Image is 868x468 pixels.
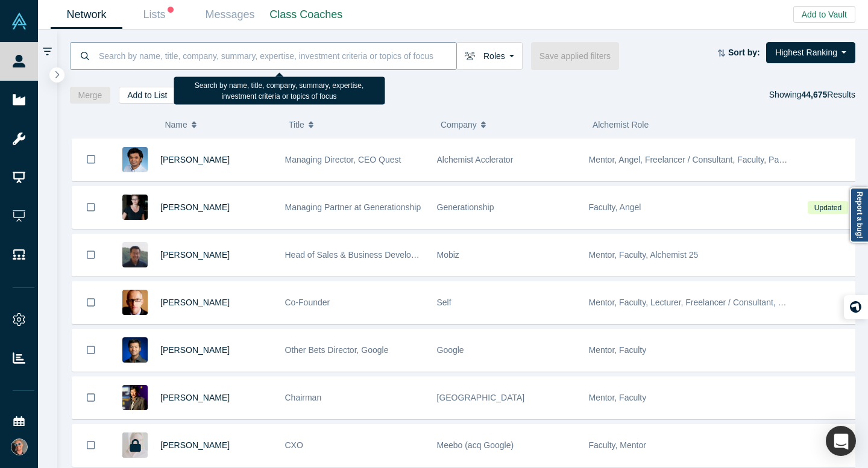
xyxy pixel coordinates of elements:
span: [GEOGRAPHIC_DATA] [437,393,525,402]
span: Title [289,112,304,137]
span: Mentor, Faculty [589,345,647,355]
button: Name [165,112,276,137]
span: Co-Founder [285,298,330,307]
a: [PERSON_NAME] [160,345,230,355]
a: Report a bug! [850,187,868,243]
span: Updated [808,201,848,214]
span: Google [437,345,464,355]
span: Mobiz [437,250,459,260]
span: Generationship [437,202,494,212]
a: [PERSON_NAME] [160,250,230,260]
img: Robert Winder's Profile Image [122,290,148,315]
button: Bookmark [72,377,110,419]
span: Mentor, Angel, Freelancer / Consultant, Faculty, Partner, Lecturer, VC [589,155,848,164]
button: Save applied filters [531,42,619,70]
button: Highest Ranking [766,42,855,63]
a: Lists [122,1,194,29]
a: Messages [194,1,266,29]
span: Meebo (acq Google) [437,440,514,450]
button: Bookmark [72,187,110,228]
img: Steven Kan's Profile Image [122,337,148,363]
span: Chairman [285,393,322,402]
div: Showing [769,87,855,104]
a: [PERSON_NAME] [160,202,230,212]
button: Title [289,112,428,137]
span: Alchemist Acclerator [437,155,514,164]
span: Name [165,112,187,137]
img: Timothy Chou's Profile Image [122,385,148,410]
span: Head of Sales & Business Development (interim) [285,250,468,260]
span: Mentor, Faculty [589,393,647,402]
span: Self [437,298,451,307]
span: Alchemist Role [593,120,649,129]
span: Company [441,112,477,137]
button: Bookmark [72,329,110,371]
span: Other Bets Director, Google [285,345,389,355]
span: Mentor, Faculty, Alchemist 25 [589,250,699,260]
a: Class Coaches [266,1,347,29]
a: [PERSON_NAME] [160,440,230,450]
button: Bookmark [72,282,110,323]
input: Search by name, title, company, summary, expertise, investment criteria or topics of focus [98,42,456,70]
button: Add to List [119,87,175,104]
span: Faculty, Angel [589,202,641,212]
strong: 44,675 [801,90,827,99]
button: Bookmark [72,425,110,466]
img: Michael Chang's Profile Image [122,242,148,267]
strong: Sort by: [728,48,760,57]
img: Laurent Rains's Account [11,438,28,455]
span: Faculty, Mentor [589,440,646,450]
span: Results [801,90,855,99]
a: Network [51,1,122,29]
button: Bookmark [72,139,110,181]
button: Add to Vault [793,6,855,23]
button: Roles [456,42,523,70]
a: [PERSON_NAME] [160,298,230,307]
button: Company [441,112,580,137]
button: Bookmark [72,234,110,276]
span: CXO [285,440,303,450]
img: Gnani Palanikumar's Profile Image [122,147,148,172]
img: Rachel Chalmers's Profile Image [122,195,148,220]
span: Managing Director, CEO Quest [285,155,401,164]
a: [PERSON_NAME] [160,155,230,164]
img: Alchemist Vault Logo [11,13,28,30]
span: Managing Partner at Generationship [285,202,421,212]
a: [PERSON_NAME] [160,393,230,402]
button: Merge [70,87,111,104]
